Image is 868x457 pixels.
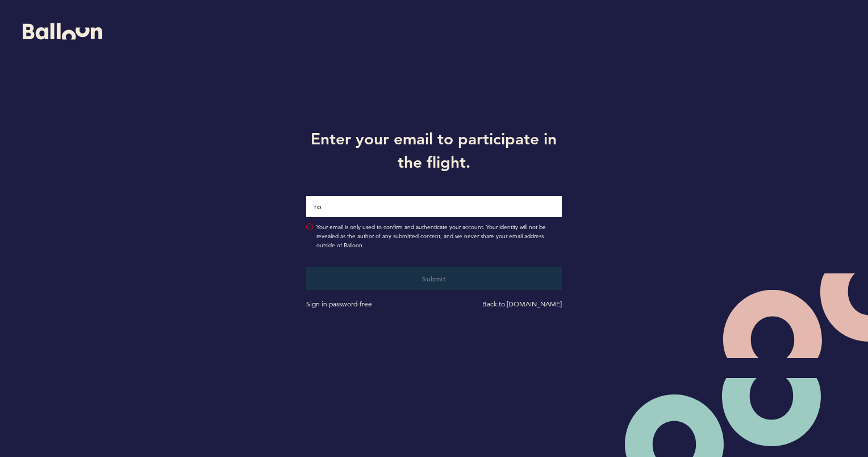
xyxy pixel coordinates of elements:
[482,300,562,308] a: Back to [DOMAIN_NAME]
[306,300,372,308] a: Sign in password-free
[306,196,561,217] input: Email
[306,267,561,290] button: Submit
[316,223,561,250] span: Your email is only used to confirm and authenticate your account. Your identity will not be revea...
[422,274,445,283] span: Submit
[298,127,570,173] h1: Enter your email to participate in the flight.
